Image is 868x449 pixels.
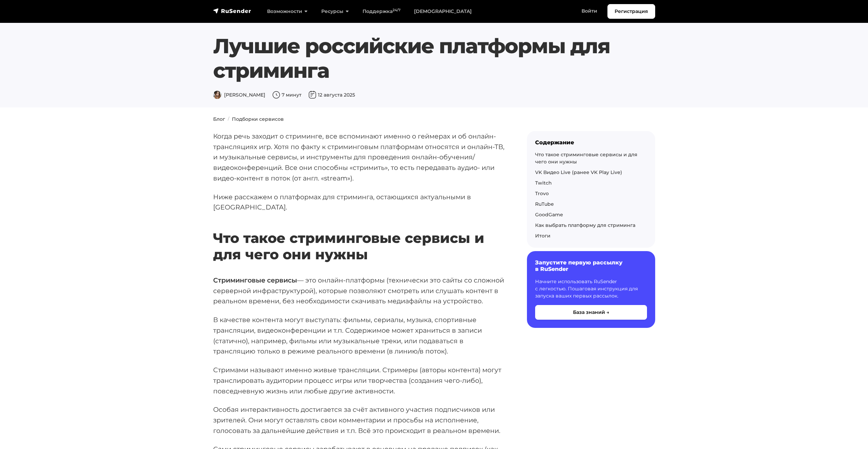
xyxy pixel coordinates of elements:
p: Начните использовать RuSender с легкостью. Пошаговая инструкция для запуска ваших первых рассылок. [535,278,647,300]
a: Блог [213,116,225,122]
a: Запустите первую рассылку в RuSender Начните использовать RuSender с легкостью. Пошаговая инструк... [527,251,655,328]
a: Ресурсы [314,4,356,18]
p: Стримами называют именно живые трансляции. Стримеры (авторы контента) могут транслировать аудитор... [213,365,505,396]
a: Войти [575,4,604,18]
p: Ниже расскажем о платформах для стриминга, остающихся актуальными в [GEOGRAPHIC_DATA]. [213,192,505,213]
h1: Лучшие российские платформы для стриминга [213,34,618,83]
a: Регистрация [607,4,655,19]
a: Возможности [260,4,314,18]
a: RuTube [535,201,554,207]
a: [DEMOGRAPHIC_DATA] [407,4,479,18]
a: Как выбрать платформу для стриминга [535,222,635,228]
a: VK Видео Live (ранее VK Play Live) [535,169,622,175]
a: Twitch [535,180,552,186]
li: Подборки сервисов [225,116,284,123]
p: В качестве контента могут выступать: фильмы, сериалы, музыка, спортивные трансляции, видеоконфере... [213,315,505,357]
div: Содержание [535,139,647,146]
h2: Что такое стриминговые сервисы и для чего они нужны [213,210,505,263]
a: Итоги [535,233,550,239]
span: 7 минут [272,92,301,98]
sup: 24/7 [393,8,400,12]
img: RuSender [213,8,251,14]
a: Trovo [535,190,549,197]
a: Что такое стриминговые сервисы и для чего они нужны [535,151,637,165]
a: GoodGame [535,212,563,218]
img: Дата публикации [308,91,317,99]
p: Особая интерактивность достигается за счёт активного участия подписчиков или зрителей. Они могут ... [213,404,505,436]
h6: Запустите первую рассылку в RuSender [535,259,647,272]
nav: breadcrumb [209,116,659,123]
strong: Стриминговые сервисы [213,276,297,284]
span: 12 августа 2025 [308,92,355,98]
button: База знаний → [535,305,647,320]
span: [PERSON_NAME] [213,92,265,98]
a: Поддержка24/7 [356,4,407,18]
p: — это онлайн-платформы (технически это сайты со сложной серверной инфраструктурой), которые позво... [213,275,505,306]
p: Когда речь заходит о стриминге, все вспоминают именно о геймерах и об онлайн-трансляциях игр. Хот... [213,131,505,184]
img: Время чтения [272,91,280,99]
